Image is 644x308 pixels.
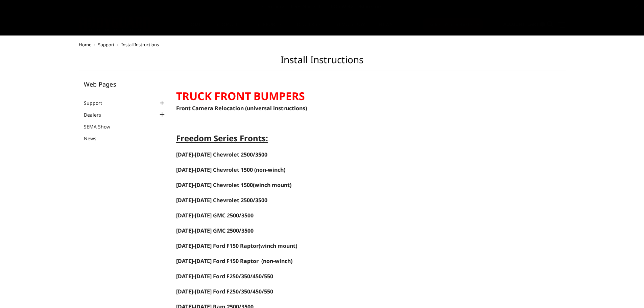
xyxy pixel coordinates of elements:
a: Front Camera Relocation (universal instructions) [176,104,307,112]
span: [DATE]-[DATE] GMC 2500/3500 [176,227,254,234]
span: Install Instructions [121,42,159,48]
a: [DATE]-[DATE] Ford F150 Raptor [176,258,259,264]
span: Select Your Vehicle [429,21,472,28]
a: Support [257,22,283,35]
a: Dealers [84,111,110,118]
span: Cart [527,21,539,27]
span: ▾ [477,21,479,28]
span: (winch mount) [176,181,291,189]
a: [DATE]-[DATE] GMC 2500/3500 [176,228,254,234]
a: News [84,135,105,142]
a: [DATE]-[DATE] Ford F250/350/450/550 [176,273,273,280]
span: (non-winch) [254,166,285,173]
a: Support [98,42,115,48]
span: (winch mount) [176,242,297,250]
a: [DATE]-[DATE] Ford F150 Raptor [176,242,259,250]
a: [DATE]-[DATE] Chevrolet 2500/3500 [176,197,267,204]
span: Account [503,21,525,27]
a: SEMA Show [84,123,119,130]
span: (non-winch) [261,257,292,265]
span: [DATE]-[DATE] Chevrolet 2500/3500 [176,196,267,204]
h1: Install Instructions [79,54,566,71]
a: [DATE]-[DATE] Chevrolet 1500 [176,181,253,189]
span: Freedom Series Fronts: [176,133,268,144]
a: shop all [216,22,243,35]
a: [DATE]-[DATE] Chevrolet 2500/3500 [176,151,267,158]
img: BODYGUARD BUMPERS [79,17,151,31]
a: Account [503,15,525,33]
span: [DATE]-[DATE] Chevrolet 1500 [176,166,253,173]
a: Support [84,99,111,106]
span: [DATE]-[DATE] Ford F250/350/450/550 [176,288,273,295]
a: Cart 0 [527,15,545,33]
a: Dealers [297,22,323,35]
span: [DATE]-[DATE] Ford F150 Raptor [176,257,259,265]
h5: Web Pages [84,81,166,87]
span: 0 [540,22,545,27]
a: [DATE]-[DATE] Ford F250/350/450/550 [176,288,273,295]
a: News [379,22,392,35]
a: [DATE]-[DATE] Chevrolet 1500 [176,167,253,173]
a: [DATE]-[DATE] GMC 2500/3500 [176,212,254,219]
button: Select Your Vehicle [423,18,483,30]
strong: TRUCK FRONT BUMPERS [176,89,305,103]
a: Home [79,42,91,48]
a: SEMA Show [336,22,365,35]
a: Home [187,22,202,35]
a: More Info [360,3,382,10]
